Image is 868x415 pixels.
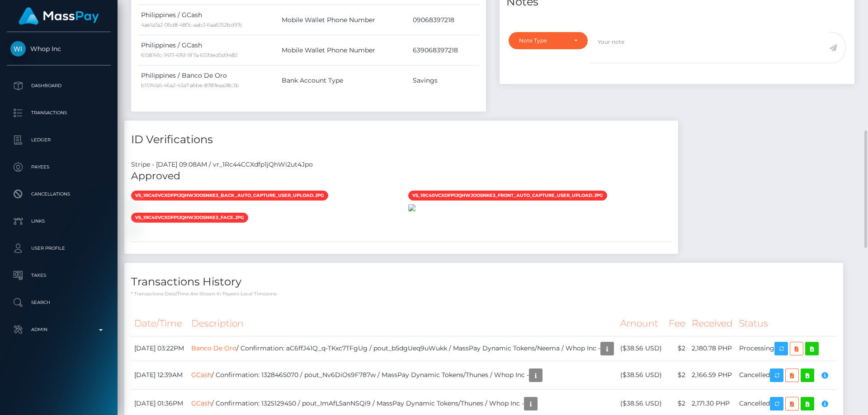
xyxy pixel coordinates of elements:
[141,82,239,89] small: b15741a5-46a2-43a7-a6be-8787eaa28c3b
[736,311,836,336] th: Status
[10,187,107,201] p: Cancellations
[141,52,237,58] small: 615874fc-7477-476f-9f7a-657ded5d9482
[131,226,138,233] img: vr_1Rc44CCXdfp1jQhWi2ut4Jpofile_1Rc445CXdfp1jQhWyinxwkS7
[278,5,409,35] td: Mobile Wallet Phone Number
[191,371,212,379] a: GCash
[10,41,26,56] img: Whop Inc
[689,336,736,361] td: 2,180.78 PHP
[7,318,111,341] a: Admin
[665,361,689,389] td: $2
[7,210,111,233] a: Links
[10,242,107,255] p: User Profile
[665,311,689,336] th: Fee
[7,156,111,178] a: Payees
[10,106,107,120] p: Transactions
[408,204,415,211] img: vr_1Rc44CCXdfp1jQhWi2ut4Jpofile_1Rc42KCXdfp1jQhW9gpxrSbX
[509,32,588,49] button: Note Type
[191,344,236,352] a: Banco De Oro
[10,269,107,282] p: Taxes
[10,79,107,93] p: Dashboard
[689,361,736,389] td: 2,166.59 PHP
[131,169,671,183] h5: Approved
[191,399,212,407] a: GCash
[278,65,409,96] td: Bank Account Type
[10,296,107,309] p: Search
[736,361,836,389] td: Cancelled
[7,237,111,260] a: User Profile
[10,214,107,228] p: Links
[7,75,111,97] a: Dashboard
[7,183,111,205] a: Cancellations
[131,290,836,297] p: * Transactions date/time are shown in payee's local timezone
[408,191,607,201] span: vs_1Rc40VCXdfp1jQhWjooSnKe3_front_auto_capture_user_upload.jpg
[131,132,671,148] h4: ID Verifications
[689,311,736,336] th: Received
[188,336,617,361] td: / Confirmation: aC6ffJ41Q_q-TKxc7TFgUg / pout_b5dgUeq9uWukk / MassPay Dynamic Tokens/Neema / Whop...
[138,5,278,35] td: Philippines / GCash
[131,213,248,223] span: vs_1Rc40VCXdfp1jQhWjooSnKe3_face.jpg
[124,160,678,169] div: Stripe - [DATE] 09:08AM / vr_1Rc44CCXdfp1jQhWi2ut4Jpo
[138,35,278,65] td: Philippines / GCash
[617,361,665,389] td: ($38.56 USD)
[278,35,409,65] td: Mobile Wallet Phone Number
[188,311,617,336] th: Description
[665,336,689,361] td: $2
[7,291,111,314] a: Search
[7,264,111,287] a: Taxes
[131,191,328,201] span: vs_1Rc40VCXdfp1jQhWjooSnKe3_back_auto_capture_user_upload.jpg
[617,311,665,336] th: Amount
[519,37,567,44] div: Note Type
[10,133,107,147] p: Ledger
[7,45,111,53] span: Whop Inc
[7,129,111,151] a: Ledger
[617,336,665,361] td: ($38.56 USD)
[138,65,278,96] td: Philippines / Banco De Oro
[410,5,479,35] td: 09068397218
[10,323,107,336] p: Admin
[131,204,138,211] img: vr_1Rc44CCXdfp1jQhWi2ut4Jpofile_1Rc43QCXdfp1jQhWAoT721kA
[7,102,111,124] a: Transactions
[736,336,836,361] td: Processing
[410,35,479,65] td: 639068397218
[141,22,242,28] small: 4ae1a3a2-06d8-480c-aab3-6aa6352bd97c
[188,361,617,389] td: / Confirmation: 1328465070 / pout_Nv6DiOs9F787w / MassPay Dynamic Tokens/Thunes / Whop Inc -
[131,336,188,361] td: [DATE] 03:22PM
[410,65,479,96] td: Savings
[19,7,99,25] img: MassPay Logo
[131,274,836,290] h4: Transactions History
[131,361,188,389] td: [DATE] 12:39AM
[131,311,188,336] th: Date/Time
[10,160,107,174] p: Payees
